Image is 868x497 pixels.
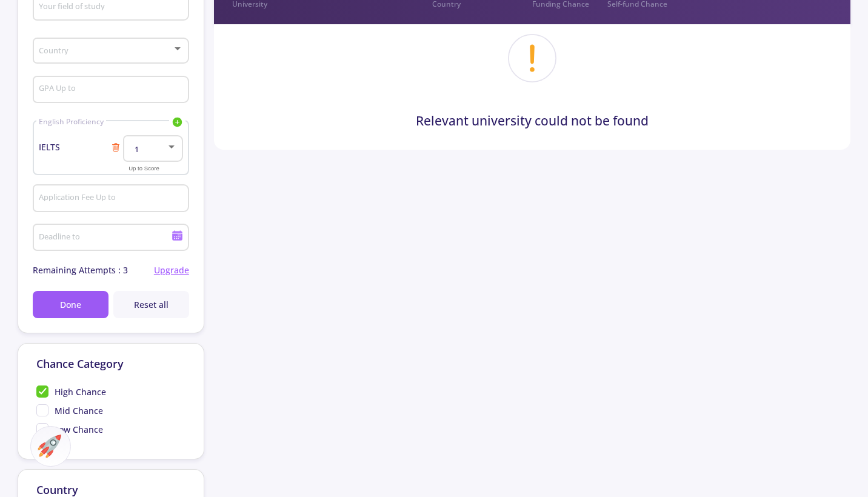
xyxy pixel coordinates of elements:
[416,112,649,131] p: Relevant university could not be found
[129,165,159,172] mat-hint: Up to Score
[55,385,106,398] span: High Chance
[38,435,61,458] img: ac-market
[134,298,169,311] span: Reset all
[36,356,185,372] p: Chance Category
[55,423,103,436] span: Low Chance
[55,404,103,417] span: Mid Chance
[60,298,81,311] span: Done
[154,264,189,276] span: Upgrade
[113,291,189,318] button: Reset all
[33,264,128,276] span: Remaining Attempts : 3
[33,291,109,318] button: Done
[36,116,106,127] span: English Proficiency
[39,141,111,153] span: IELTS
[132,144,139,155] span: 1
